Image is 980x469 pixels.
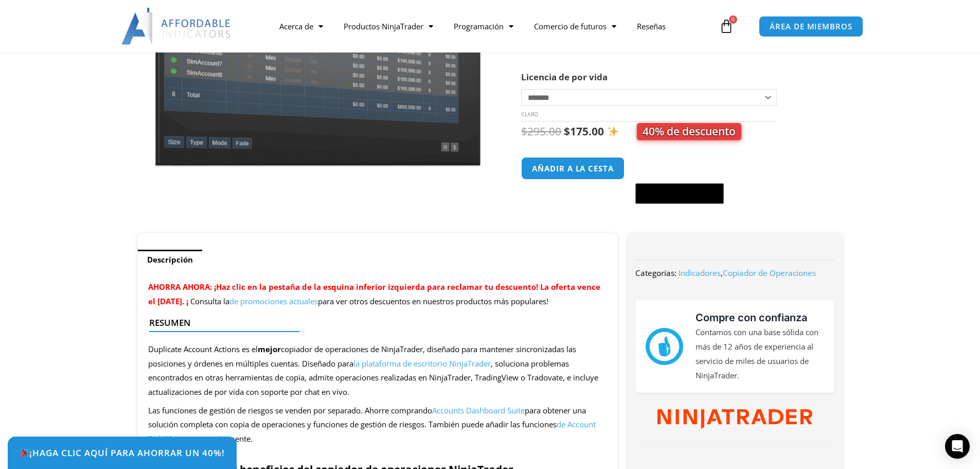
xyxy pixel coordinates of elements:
[344,21,423,31] font: Productos NinjaTrader
[633,155,726,180] iframe: Marco de entrada de pago seguro
[432,405,525,415] a: Accounts Dashboard Suite
[721,268,723,278] font: ,
[521,111,538,118] a: Borrar opciones
[269,14,717,38] nav: Menú
[524,14,627,38] a: Comercio de futuros
[635,183,724,204] button: Comprar con GPay
[696,327,818,380] font: Contamos con una base sólida con más de 12 años de experiencia al servicio de miles de usuarios d...
[657,409,812,429] img: Marca denominativa de NinjaTrader en color RGB | Indicadores asequibles – NinjaTrader
[195,433,253,444] font: posteriormente.
[627,14,676,38] a: Reseñas
[148,282,600,306] font: AHORRA AHORA: ¡Haz clic en la pestaña de la esquina inferior izquierda para reclamar tu descuento...
[732,15,735,23] font: 0
[29,447,225,459] font: ¡Haga clic aquí para ahorrar un 40%!
[8,437,237,469] a: 🎉¡Haga clic aquí para ahorrar un 40%!
[333,14,443,38] a: Productos NinjaTrader
[570,124,604,138] font: 175.00
[679,268,721,278] a: Indicadores
[148,344,576,369] font: copiador de operaciones de NinjaTrader, diseñado para mantener sincronizadas las posiciones y órd...
[148,344,258,354] font: Duplicate Account Actions es el
[258,344,281,354] font: mejor
[945,434,970,459] div: Abrir Intercom Messenger
[646,328,683,365] img: Marcar con el pulgar bien 43913 | Indicadores asequibles – NinjaTrader
[521,111,538,118] font: Claro
[454,21,504,31] font: Programación
[149,317,190,328] font: Resumen
[269,14,333,38] a: Acerca de
[353,358,491,369] a: la plataforma de escritorio NinjaTrader
[521,124,527,138] font: $
[534,21,607,31] font: Comercio de futuros
[20,448,29,457] img: 🎉
[759,16,863,37] a: ÁREA DE MIEMBROS
[637,21,666,31] font: Reseñas
[696,311,807,324] font: Compre con confianza
[532,164,613,174] font: Añadir a la cesta
[564,124,570,138] font: $
[148,358,598,397] font: , soluciona problemas encontrados en otras herramientas de copia, admite operaciones realizadas e...
[521,210,822,219] iframe: Mensaje de PayPal 1
[147,254,193,265] font: Descripción
[443,14,524,38] a: Programación
[521,157,624,179] button: Añadir a la cesta
[770,21,852,31] font: ÁREA DE MIEMBROS
[527,124,561,138] font: 295.00
[608,126,618,137] img: ✨
[229,296,318,306] a: de promociones actuales
[704,11,749,41] a: 0
[723,268,816,278] a: Copiador de Operaciones
[121,8,232,45] img: LogoAI | Indicadores asequibles – NinjaTrader
[318,296,548,306] font: para ver otros descuentos en nuestros productos más populares!
[148,405,432,415] font: Las funciones de gestión de riesgos se venden por separado. Ahorre comprando
[279,21,313,31] font: Acerca de
[643,124,736,138] font: 40% de descuento
[521,71,608,83] font: Licencia de por vida
[635,268,676,278] font: Categorías:
[190,296,229,306] font: Consulta la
